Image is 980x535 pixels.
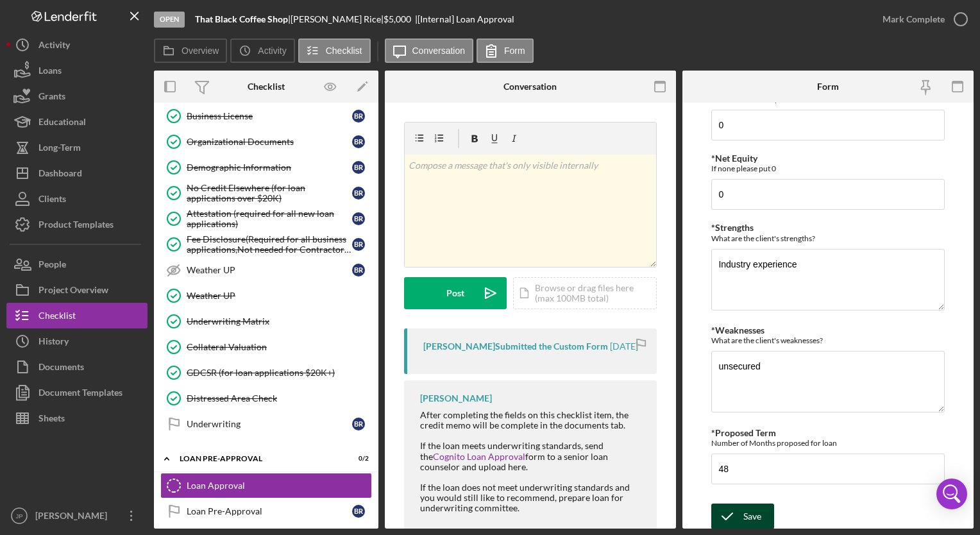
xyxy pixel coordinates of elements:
button: Activity [230,38,294,63]
div: What are the client's strengths? [711,234,944,243]
button: Documents [6,354,148,380]
button: Activity [6,32,148,58]
div: LOAN PRE-APPROVAL [180,455,337,463]
button: Loans [6,58,148,83]
div: Organizational Documents [187,137,352,147]
a: Distressed Area Check [160,386,372,411]
button: Mark Complete [870,6,974,32]
div: Save [743,504,761,529]
div: B R [352,161,365,174]
a: Attestation (required for all new loan applications)BR [160,206,372,232]
a: Loan Pre-ApprovalBR [160,498,372,524]
button: Long-Term [6,135,148,160]
button: Educational [6,109,148,135]
b: That Black Coffee Shop [195,13,288,24]
div: What are the client's weaknesses? [711,335,944,345]
label: *Net Equity [711,153,757,164]
a: Cognito Loan Approval [433,451,525,462]
span: $5,000 [384,13,411,24]
label: Overview [182,46,219,56]
div: B R [352,212,365,225]
div: Collateral Valuation [187,342,371,352]
div: Underwriting [187,419,352,429]
a: Collateral Valuation [160,334,372,360]
a: Loan Approval [160,473,372,498]
a: Product Templates [6,212,148,237]
div: No Credit Elsewhere (for loan applications over $20K) [187,183,352,203]
div: After completing the fields on this checklist item, the credit memo will be complete in the docum... [420,410,644,430]
button: Project Overview [6,277,148,303]
a: Business LicenseBR [160,103,372,129]
button: Clients [6,186,148,212]
div: B R [352,264,365,276]
label: Checklist [326,46,362,56]
div: Sheets [38,405,65,434]
div: Checklist [248,81,285,92]
button: Sheets [6,405,148,431]
button: Conversation [385,38,474,63]
div: Dashboard [38,160,82,189]
div: Product Templates [38,212,114,241]
label: *Proposed Term [711,427,776,438]
div: Document Templates [38,380,122,409]
button: Form [477,38,534,63]
div: | [195,14,291,24]
div: Weather UP [187,265,352,275]
div: Post [446,277,464,309]
div: Project Overview [38,277,108,306]
div: Open Intercom Messenger [936,479,967,509]
div: 0 / 2 [346,455,369,463]
div: Grants [38,83,65,112]
button: Post [404,277,507,309]
div: If the loan meets underwriting standards, send the form to a senior loan counselor and upload here. [420,441,644,471]
div: Form [817,81,839,92]
div: Underwriting Matrix [187,316,371,327]
label: Conversation [412,46,466,56]
a: No Credit Elsewhere (for loan applications over $20K)BR [160,180,372,206]
div: [PERSON_NAME] Submitted the Custom Form [423,341,608,352]
label: *Strengths [711,222,754,233]
div: Educational [38,109,86,138]
div: If none please put 0 [711,164,944,173]
textarea: unsecured [711,351,944,412]
a: Underwriting Matrix [160,309,372,334]
div: GDCSR (for loan applications $20K+) [187,368,371,378]
a: UnderwritingBR [160,411,372,437]
button: JP[PERSON_NAME] [6,503,148,529]
button: Document Templates [6,380,148,405]
button: Save [711,504,774,529]
button: Dashboard [6,160,148,186]
button: Overview [154,38,227,63]
div: Conversation [503,81,557,92]
div: Fee Disclosure(Required for all business applications,Not needed for Contractor loans) [187,234,352,255]
div: B R [352,418,365,430]
div: Distressed Area Check [187,393,371,403]
button: History [6,328,148,354]
div: B R [352,238,365,251]
div: B R [352,505,365,518]
a: Fee Disclosure(Required for all business applications,Not needed for Contractor loans)BR [160,232,372,257]
div: Documents [38,354,84,383]
label: *Weaknesses [711,325,765,335]
div: Number of Months proposed for loan [711,438,944,448]
div: People [38,251,66,280]
button: Grants [6,83,148,109]
textarea: Industry experience [711,249,944,310]
div: Loan Pre-Approval [187,506,352,516]
div: Long-Term [38,135,81,164]
text: JP [15,513,22,520]
button: People [6,251,148,277]
div: Attestation (required for all new loan applications) [187,208,352,229]
div: Activity [38,32,70,61]
div: If the loan does not meet underwriting standards and you would still like to recommend, prepare l... [420,482,644,513]
div: Checklist [38,303,76,332]
div: Open [154,12,185,28]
